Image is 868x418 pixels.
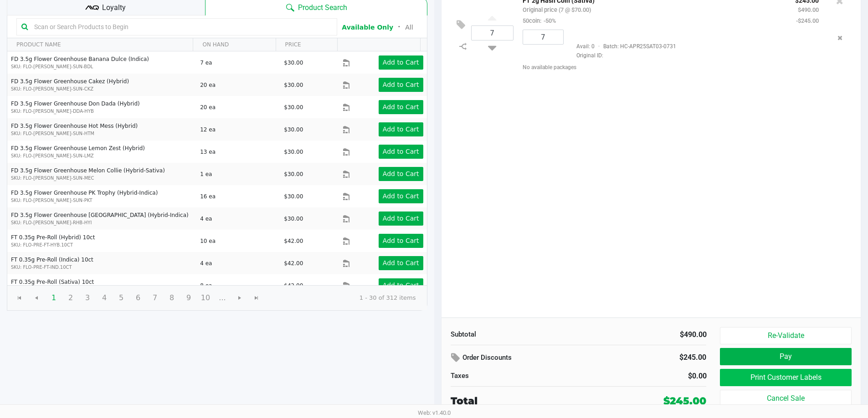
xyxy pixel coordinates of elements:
span: Original ID: [570,51,819,60]
button: All [405,23,413,32]
span: $30.00 [284,104,303,111]
app-button-loader: Add to Cart [383,103,419,111]
span: Page 3 [79,289,96,307]
p: SKU: FLO-[PERSON_NAME]-DDA-HYB [11,108,192,115]
app-button-loader: Add to Cart [383,215,419,222]
button: Add to Cart [379,122,423,136]
td: FD 3.5g Flower Greenhouse Cakez (Hybrid) [7,74,196,96]
div: No available packages [523,63,847,71]
p: SKU: FLO-PRE-FT-IND.10CT [11,264,192,271]
td: 20 ea [196,96,280,118]
td: 12 ea [196,118,280,141]
td: FD 3.5g Flower Greenhouse Melon Collie (Hybrid-Sativa) [7,163,196,185]
td: FD 3.5g Flower Greenhouse Don Dada (Hybrid) [7,96,196,118]
span: Page 10 [197,289,214,307]
button: Add to Cart [379,145,423,159]
span: Product Search [298,2,347,13]
app-button-loader: Add to Cart [383,148,419,155]
button: Add to Cart [379,100,423,114]
td: 1 ea [196,163,280,185]
span: Go to the next page [231,289,248,307]
p: SKU: FLO-[PERSON_NAME]-SUN-BDL [11,63,192,70]
button: Add to Cart [379,55,423,70]
div: $490.00 [586,329,707,340]
div: Total [451,393,612,408]
p: SKU: FLO-[PERSON_NAME]-SUN-CKZ [11,86,192,92]
span: $30.00 [284,126,303,133]
span: Loyalty [102,2,126,13]
span: Go to the first page [16,294,23,302]
button: Pay [720,348,851,365]
th: PRODUCT NAME [7,38,193,51]
small: $490.00 [798,6,819,13]
td: FT 0.35g Pre-Roll (Hybrid) 10ct [7,230,196,252]
span: Go to the first page [11,289,28,307]
th: PRICE [276,38,338,51]
span: Go to the previous page [28,289,45,307]
td: 16 ea [196,185,280,207]
td: 4 ea [196,207,280,230]
p: SKU: FLO-[PERSON_NAME]-RHB-HYI [11,219,192,226]
button: Add to Cart [379,256,423,270]
th: ON HAND [193,38,275,51]
span: Page 7 [146,289,164,307]
span: Page 1 [45,289,62,307]
span: $30.00 [284,171,303,177]
p: SKU: FLO-PRE-FT-HYB.10CT [11,242,192,248]
small: 50coin: [523,17,556,24]
div: Subtotal [451,329,572,340]
span: $30.00 [284,82,303,88]
button: Add to Cart [379,212,423,226]
td: 10 ea [196,230,280,252]
button: Print Customer Labels [720,369,851,386]
div: Taxes [451,371,572,381]
span: Page 9 [180,289,197,307]
button: Add to Cart [379,167,423,181]
app-button-loader: Add to Cart [383,59,419,66]
span: Page 2 [62,289,79,307]
small: Original price (7 @ $70.00) [523,6,591,13]
td: FD 3.5g Flower Greenhouse PK Trophy (Hybrid-Indica) [7,185,196,207]
span: Web: v1.40.0 [418,409,451,416]
app-button-loader: Add to Cart [383,282,419,289]
td: FT 0.35g Pre-Roll (Sativa) 10ct [7,274,196,297]
p: SKU: FLO-[PERSON_NAME]-SUN-HTM [11,130,192,137]
span: $30.00 [284,216,303,222]
span: Go to the last page [253,294,260,302]
p: SKU: FLO-[PERSON_NAME]-SUN-LMZ [11,152,192,159]
button: Add to Cart [379,278,423,292]
button: Add to Cart [379,234,423,248]
p: SKU: FLO-[PERSON_NAME]-SUN-MEC [11,175,192,181]
span: Page 8 [163,289,180,307]
span: $42.00 [284,282,303,289]
span: $42.00 [284,238,303,244]
app-button-loader: Add to Cart [383,259,419,267]
div: $245.00 [663,393,706,408]
span: Page 11 [214,289,231,307]
span: Go to the next page [236,294,243,302]
td: FD 3.5g Flower Greenhouse Hot Mess (Hybrid) [7,118,196,141]
td: 13 ea [196,141,280,163]
span: -50% [541,17,556,24]
span: Go to the last page [248,289,265,307]
div: $0.00 [586,371,707,382]
kendo-pager-info: 1 - 30 of 312 items [272,293,416,302]
td: 8 ea [196,274,280,297]
td: FD 3.5g Flower Greenhouse Banana Dulce (Indica) [7,51,196,74]
app-button-loader: Add to Cart [383,170,419,177]
button: Remove the package from the orderLine [834,30,846,46]
button: Add to Cart [379,189,423,203]
span: · [595,43,603,50]
span: ᛫ [393,23,405,31]
td: FT 0.35g Pre-Roll (Indica) 10ct [7,252,196,274]
span: $30.00 [284,193,303,200]
span: Go to the previous page [33,294,40,302]
span: Page 4 [96,289,113,307]
button: Cancel Sale [720,390,851,407]
app-button-loader: Add to Cart [383,126,419,133]
span: Page 5 [113,289,130,307]
div: $245.00 [630,350,706,365]
inline-svg: Split item qty to new line [455,40,471,52]
div: Order Discounts [451,350,617,366]
td: 4 ea [196,252,280,274]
